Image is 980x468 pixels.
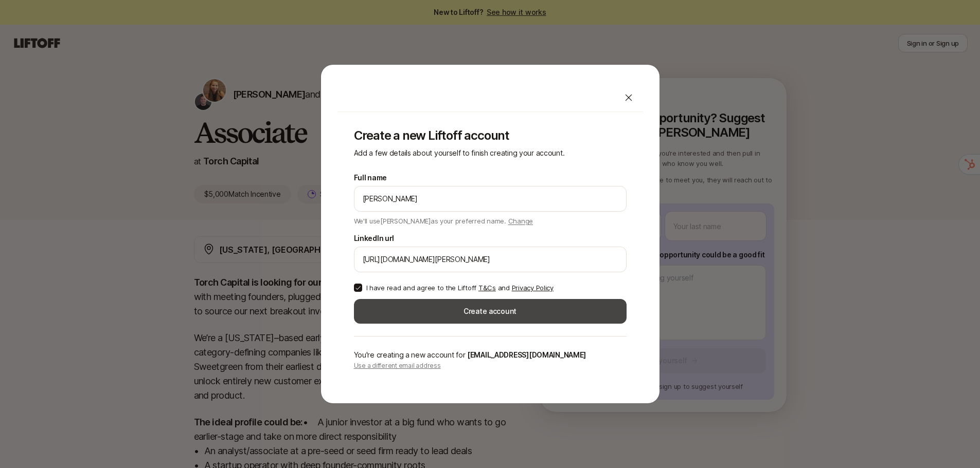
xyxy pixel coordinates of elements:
span: [EMAIL_ADDRESS][DOMAIN_NAME] [467,350,586,359]
p: You're creating a new account for [354,349,627,361]
a: T&Cs [478,284,496,292]
input: e.g. Melanie Perkins [363,193,618,205]
input: e.g. https://www.linkedin.com/in/melanie-perkins [363,253,618,266]
p: We'll use [PERSON_NAME] as your preferred name. [354,214,533,226]
p: I have read and agree to the Liftoff and [366,283,554,293]
p: Use a different email address [354,361,627,370]
button: Create account [354,299,627,324]
button: I have read and agree to the Liftoff T&Cs and Privacy Policy [354,284,362,292]
span: Change [508,217,533,225]
label: LinkedIn url [354,232,395,245]
a: Privacy Policy [512,284,554,292]
p: Add a few details about yourself to finish creating your account. [354,147,627,159]
p: Create a new Liftoff account [354,128,627,143]
label: Full name [354,172,387,184]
